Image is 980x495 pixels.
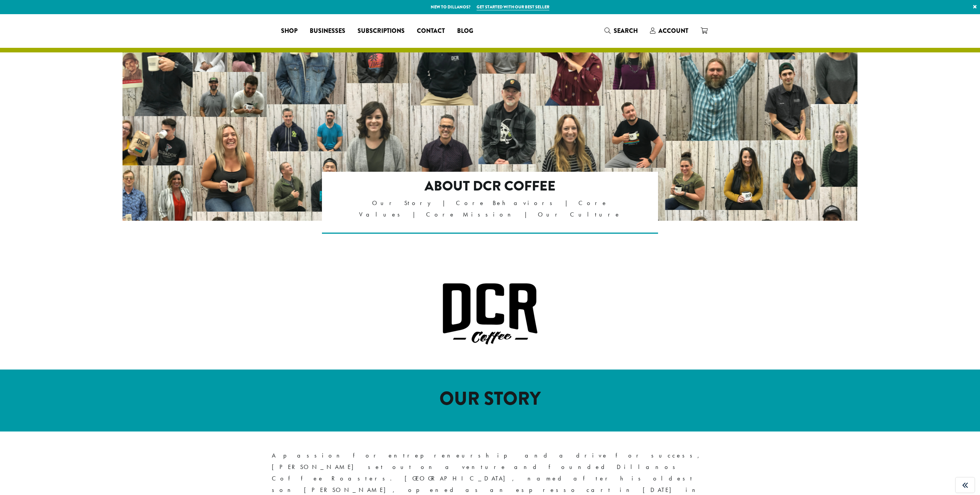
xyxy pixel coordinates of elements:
[358,26,405,36] span: Subscriptions
[355,178,625,194] h2: About DCR Coffee
[310,26,345,36] span: Businesses
[281,26,297,36] span: Shop
[355,197,625,220] p: Our Story | Core Behaviors | Core Values | Core Mission | Our Culture
[658,26,688,35] span: Account
[417,26,445,36] span: Contact
[272,388,708,410] h1: OUR STORY
[457,26,473,36] span: Blog
[275,25,304,37] a: Shop
[442,283,538,345] img: DCR Coffee Logo
[614,26,638,35] span: Search
[477,4,549,10] a: Get started with our best seller
[598,24,644,37] a: Search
